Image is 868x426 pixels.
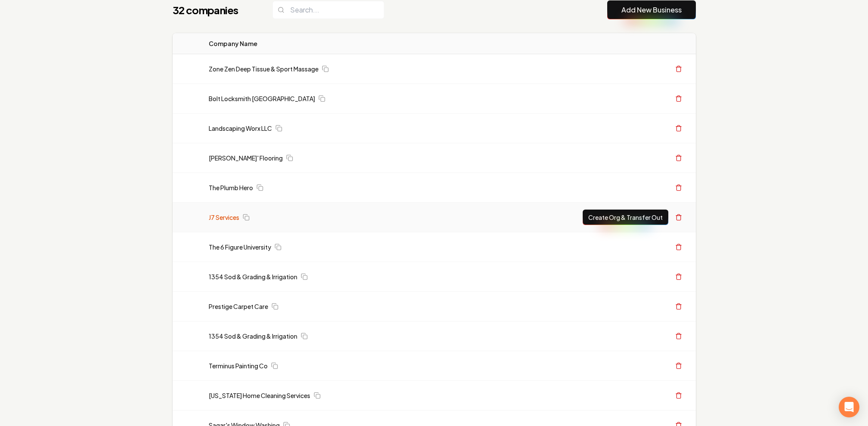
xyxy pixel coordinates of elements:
[209,302,268,311] a: Prestige Carpet Care
[202,33,489,54] th: Company Name
[209,361,268,370] a: Terminus Painting Co
[209,124,272,133] a: Landscaping Worx LLC
[583,210,668,225] button: Create Org & Transfer Out
[209,65,318,73] a: Zone Zen Deep Tissue & Sport Massage
[209,243,271,251] a: The 6 Figure University
[607,0,696,19] button: Add New Business
[173,3,255,17] h1: 32 companies
[839,397,859,417] div: Open Intercom Messenger
[209,183,253,192] a: The Plumb Hero
[209,94,315,103] a: Bolt Locksmith [GEOGRAPHIC_DATA]
[272,1,384,19] input: Search...
[621,5,682,15] a: Add New Business
[209,272,297,281] a: 1354 Sod & Grading & Irrigation
[209,213,239,222] a: J7 Services
[209,154,283,162] a: [PERSON_NAME]' Flooring
[209,332,297,340] a: 1354 Sod & Grading & Irrigation
[209,391,310,400] a: [US_STATE] Home Cleaning Services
